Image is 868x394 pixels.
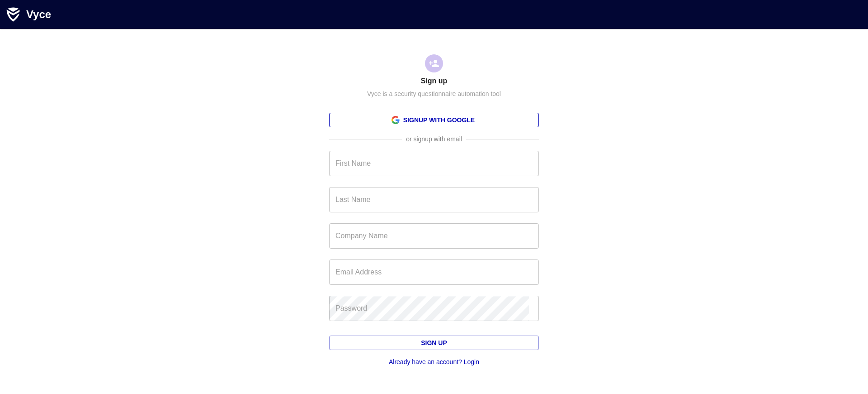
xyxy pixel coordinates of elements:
[406,135,462,144] p: or signup with email
[367,89,501,98] p: Vyce is a security questionnaire automation tool
[421,76,448,86] h1: Sign up
[329,336,539,350] button: Sign up
[389,357,479,366] a: Already have an account? Login
[26,8,51,21] div: Vyce
[2,3,51,26] a: Vyce
[329,113,539,127] a: Signup with Google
